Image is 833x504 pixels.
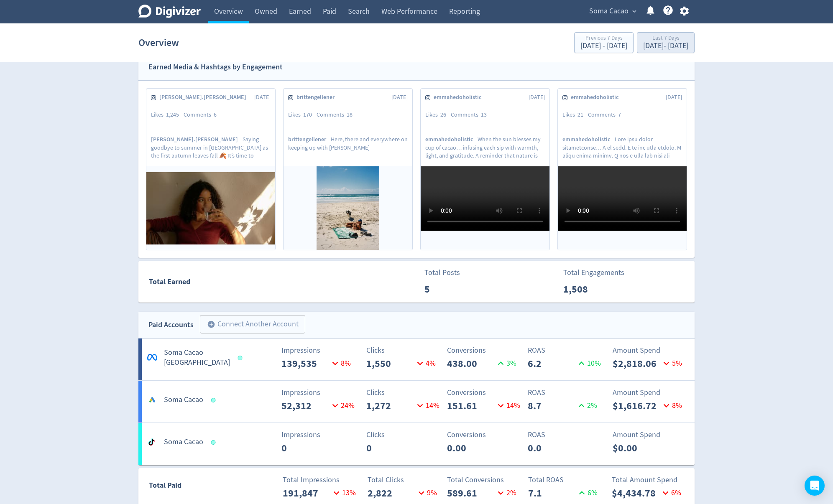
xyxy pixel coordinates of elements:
span: 1,245 [166,111,179,118]
span: emmahedoholistic [425,135,478,143]
p: Total Impressions [283,474,358,486]
h5: Soma Cacao [164,437,203,447]
span: add_circle [207,320,215,328]
p: Amount Spend [613,345,688,356]
p: Lore ipsu dolor sitametconse… A el sedd. E te inc utla etdolo. M aliqu enima minimv. Q nos e ulla... [562,135,682,159]
div: [DATE] - [DATE] [643,42,688,50]
p: Total Amount Spend [612,474,687,486]
p: 2 % [576,400,597,411]
p: 52,312 [281,398,330,413]
div: Total Paid [139,479,231,495]
span: [DATE] [666,93,682,102]
div: Comments [588,111,626,119]
div: Earned Media & Hashtags by Engagement [148,61,283,73]
a: Soma CacaoImpressions52,31224%Clicks1,27214%Conversions151.6114%ROAS8.72%Amount Spend$1,616.728% [138,381,695,423]
p: Total ROAS [528,474,604,486]
p: Impressions [281,429,357,440]
div: Likes [562,111,588,119]
p: 6.2 [528,356,576,371]
span: Soma Cacao [589,5,629,18]
div: Total Earned [139,276,416,288]
p: 8.7 [528,398,576,413]
p: 0 [366,440,414,456]
p: 1,550 [366,356,414,371]
p: 0.0 [528,440,576,456]
span: 170 [303,111,312,118]
button: Soma Cacao [586,5,639,18]
div: Comments [184,111,221,119]
h5: Soma Cacao [164,395,203,405]
p: 3 % [495,358,516,369]
span: brittengellener [288,135,331,143]
p: 0 [281,440,330,456]
button: Previous 7 Days[DATE] - [DATE] [574,32,634,53]
p: 0.00 [447,440,495,456]
p: Total Engagements [563,267,624,278]
span: emmahedoholistic [434,93,486,102]
p: Conversions [447,429,523,440]
div: Likes [425,111,451,119]
div: Comments [451,111,491,119]
div: Paid Accounts [148,319,194,331]
a: Total EarnedTotal Posts5Total Engagements1,508 [138,261,695,303]
p: ROAS [528,345,603,356]
p: ROAS [528,429,603,440]
h5: Soma Cacao [GEOGRAPHIC_DATA] [164,348,230,368]
span: [DATE] [254,93,271,102]
span: brittengellener [296,93,339,102]
p: 438.00 [447,356,495,371]
span: [DATE] [391,93,408,102]
p: Amount Spend [613,429,688,440]
p: 2,822 [368,486,416,501]
span: [PERSON_NAME].[PERSON_NAME] [151,135,243,143]
a: emmahedoholistic[DATE]Likes21Comments7emmahedoholisticLore ipsu dolor sitametconse… A el sedd. E ... [558,89,687,250]
p: 14 % [495,400,520,411]
span: Data last synced: 27 Sep 2025, 11:01am (AEST) [211,440,218,445]
p: Here, there and everywhere on keeping up with [PERSON_NAME] [288,135,408,159]
p: 6 % [576,487,598,499]
p: 589.61 [447,486,495,501]
span: expand_more [631,8,638,15]
span: 6 [214,111,217,118]
div: Likes [288,111,317,119]
p: 2 % [495,487,516,499]
span: [PERSON_NAME].[PERSON_NAME] [159,93,251,102]
div: [DATE] - [DATE] [580,42,627,50]
p: 191,847 [283,486,331,501]
span: 7 [618,111,621,118]
div: Likes [151,111,184,119]
a: [PERSON_NAME].[PERSON_NAME][DATE]Likes1,245Comments6[PERSON_NAME].[PERSON_NAME]Saying goodbye to ... [146,89,275,250]
button: Connect Another Account [200,315,305,333]
p: $2,818.06 [613,356,661,371]
span: 21 [577,111,583,118]
p: ROAS [528,387,603,398]
p: 10 % [576,358,601,369]
p: Clicks [366,429,442,440]
p: 5 [424,282,473,297]
div: Last 7 Days [643,35,688,42]
div: Open Intercom Messenger [805,476,825,496]
a: emmahedoholistic[DATE]Likes26Comments13emmahedoholisticWhen the sun blesses my cup of cacao… infu... [421,89,549,250]
span: emmahedoholistic [562,135,615,143]
p: Total Conversions [447,474,523,486]
p: 151.61 [447,398,495,413]
div: Comments [317,111,357,119]
span: Data last synced: 27 Sep 2025, 3:01pm (AEST) [211,398,218,402]
span: 13 [481,111,487,118]
p: Amount Spend [613,387,688,398]
p: $4,434.78 [612,486,660,501]
p: When the sun blesses my cup of cacao… infusing each sip with warmth, light, and gratitude. A remi... [425,135,545,159]
p: Total Posts [424,267,473,278]
span: Data last synced: 27 Sep 2025, 3:01pm (AEST) [238,356,245,360]
p: 1,508 [563,282,611,297]
span: 26 [440,111,446,118]
p: 1,272 [366,398,414,413]
p: $1,616.72 [613,398,661,413]
p: Impressions [281,345,357,356]
p: 8 % [661,400,682,411]
a: *Soma Cacao [GEOGRAPHIC_DATA]Impressions139,5358%Clicks1,5504%Conversions438.003%ROAS6.210%Amount... [138,339,695,380]
p: $0.00 [613,440,661,456]
span: [DATE] [529,93,545,102]
p: Saying goodbye to summer in [GEOGRAPHIC_DATA] as the first autumn leaves fall 🍂 It’s time to unpa... [151,135,271,159]
p: Impressions [281,387,357,398]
